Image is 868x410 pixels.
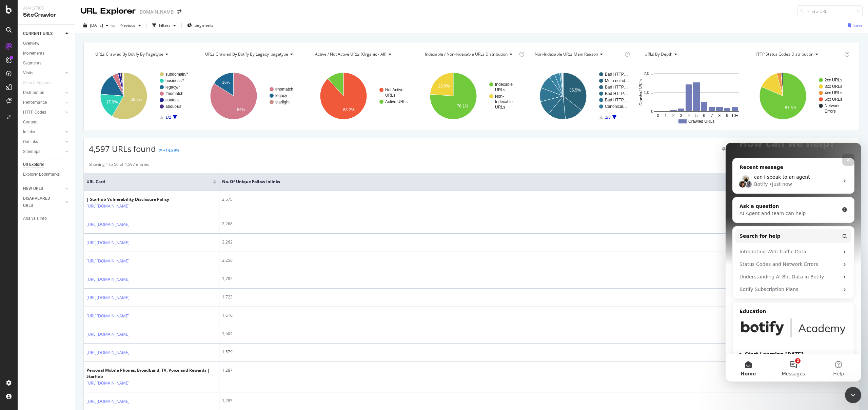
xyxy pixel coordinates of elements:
div: Inlinks [23,129,35,136]
span: Active / Not Active URLs (organic - all) [315,51,387,57]
text: 3 [680,113,682,118]
a: Visits [23,70,63,77]
div: Recent messageJessica avatarJenny avatarRenaud avatarcan i speak to an agent ​Botify•Just now [7,15,129,51]
text: 1 [665,113,667,118]
text: 7 [711,113,713,118]
text: Network [825,103,840,108]
button: Search for help [10,86,126,100]
div: 1,610 [222,312,857,318]
div: CURRENT URLS [23,30,53,37]
button: Filters [150,20,179,31]
text: 76.1% [457,104,469,109]
div: Botify [28,38,42,45]
div: A chart. [199,66,304,125]
div: 1,579 [222,349,857,355]
div: Search Engines [23,79,51,86]
div: arrow-right-arrow-left [177,9,181,14]
text: subdomain/* [165,72,188,77]
div: 2,268 [222,221,857,227]
span: URL Card [86,179,211,185]
div: Analysis Info [23,215,47,222]
div: 1,604 [222,331,857,337]
text: legacy [275,93,287,98]
button: Messages [45,212,90,239]
div: Understanding AI Bot Data in Botify [14,131,114,138]
text: 9 [726,113,728,118]
text: 10+ [731,113,738,118]
div: AI Agent and team can help [14,67,114,74]
div: Status Codes and Network Errors [14,118,114,125]
span: Help [107,229,118,233]
text: 84% [237,107,245,112]
div: Filters [159,22,171,28]
text: 23.9% [438,84,450,89]
svg: A chart. [418,66,524,125]
a: [URL][DOMAIN_NAME] [86,203,130,210]
button: Segments [184,20,216,31]
a: CURRENT URLS [23,30,63,37]
button: Save [845,20,863,31]
text: 2xx URLs [825,78,842,82]
a: HTTP Codes [23,109,63,116]
span: URLs Crawled By Botify By legacy_pagetype [205,51,288,57]
a: Segments [23,60,70,67]
div: Botify Subscription Plans [10,140,126,153]
a: [URL][DOMAIN_NAME] [86,221,130,228]
text: about-us [165,104,181,109]
h4: URLs Crawled By Botify By pagetype [94,49,189,60]
div: Movements [23,50,44,57]
div: ▶ Start Learning [DATE] [7,202,129,220]
div: Visits [23,70,33,77]
text: URLs [385,93,395,98]
a: Analysis Info [23,215,70,222]
a: [URL][DOMAIN_NAME] [86,398,130,405]
div: Jessica avatarJenny avatarRenaud avatarcan i speak to an agent ​Botify•Just now [7,25,129,51]
text: Bad HTTP… [605,91,628,96]
h2: Education [14,165,122,172]
text: 4xx URLs [825,91,842,95]
div: Showing 1 to 50 of 4,597 entries [89,161,149,170]
div: Personal Mobile Phones, Broadband, TV, Voice and Rewards | StarHub [86,367,216,379]
text: Bad HTTP… [605,72,628,77]
text: Crawled URLs [688,119,714,124]
button: Previous [117,20,144,31]
text: URLs [495,87,505,92]
span: Previous [117,22,136,28]
div: HTTP Codes [23,109,46,116]
text: 2 [672,113,675,118]
div: URL Explorer [81,5,136,17]
div: ▶ Start Learning [DATE] [14,208,122,215]
a: Overview [23,40,70,47]
a: [URL][DOMAIN_NAME] [86,258,130,265]
a: Distribution [23,89,63,96]
img: Jenny avatar [13,37,21,45]
text: Crawled URLs [638,79,643,105]
div: 1,723 [222,294,857,300]
text: #nomatch [275,87,293,92]
text: 1/2 [165,115,171,120]
a: [URL][DOMAIN_NAME] [86,331,130,338]
text: 2,0… [644,71,653,76]
div: Close [117,11,129,23]
h4: Non-Indexable URLs Main Reason [533,49,623,60]
span: Messages [56,229,80,233]
text: 0 [657,113,659,118]
a: [URL][DOMAIN_NAME] [86,276,130,283]
iframe: Intercom live chat [726,143,861,382]
iframe: Intercom live chat [845,387,861,403]
span: URLs by Depth [645,51,672,57]
text: legacy/* [165,85,180,90]
span: 4,597 URLs found [89,143,156,154]
text: Not Active [385,87,403,92]
div: Ask a question [14,60,114,67]
a: [URL][DOMAIN_NAME] [86,349,130,356]
div: Recent message [14,21,122,28]
text: 6 [703,113,705,118]
svg: A chart. [638,66,744,125]
svg: A chart. [309,66,414,125]
svg: A chart. [89,66,195,125]
span: Search for help [14,90,55,97]
img: Renaud avatar [19,37,27,45]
